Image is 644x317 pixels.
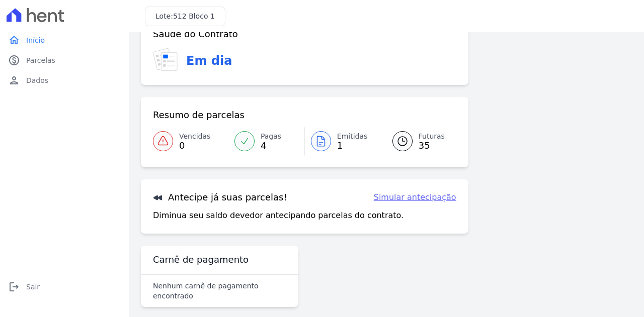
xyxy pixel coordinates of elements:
[155,11,215,22] h3: Lote:
[228,127,304,155] a: Pagas 4
[179,131,210,142] span: Vencidas
[153,127,228,155] a: Vencidas 0
[4,30,125,50] a: homeInício
[261,142,281,150] span: 4
[173,12,215,20] span: 512 Bloco 1
[8,74,20,86] i: person
[337,142,368,150] span: 1
[419,131,445,142] span: Futuras
[179,142,210,150] span: 0
[153,191,287,203] h3: Antecipe já suas parcelas!
[261,131,281,142] span: Pagas
[4,277,125,297] a: logoutSair
[8,34,20,46] i: home
[153,281,286,301] p: Nenhum carnê de pagamento encontrado
[4,70,125,90] a: personDados
[26,75,48,85] span: Dados
[26,282,40,292] span: Sair
[374,191,456,203] a: Simular antecipação
[186,52,232,70] h3: Em dia
[419,142,445,150] span: 35
[153,109,245,121] h3: Resumo de parcelas
[153,28,238,40] h3: Saúde do Contrato
[380,127,456,155] a: Futuras 35
[26,35,45,45] span: Início
[305,127,380,155] a: Emitidas 1
[26,55,55,65] span: Parcelas
[8,54,20,66] i: paid
[153,254,249,266] h3: Carnê de pagamento
[4,50,125,70] a: paidParcelas
[153,209,404,222] p: Diminua seu saldo devedor antecipando parcelas do contrato.
[337,131,368,142] span: Emitidas
[8,281,20,293] i: logout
